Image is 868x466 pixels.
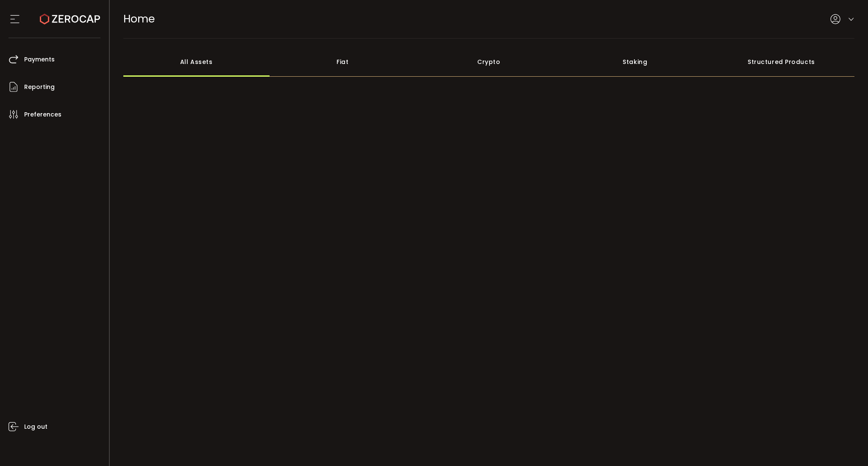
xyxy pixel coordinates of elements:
[708,47,854,77] div: Structured Products
[24,53,55,66] span: Payments
[123,47,270,77] div: All Assets
[123,11,155,26] span: Home
[562,47,708,77] div: Staking
[416,47,562,77] div: Crypto
[24,108,61,121] span: Preferences
[24,421,47,433] span: Log out
[24,81,55,93] span: Reporting
[270,47,416,77] div: Fiat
